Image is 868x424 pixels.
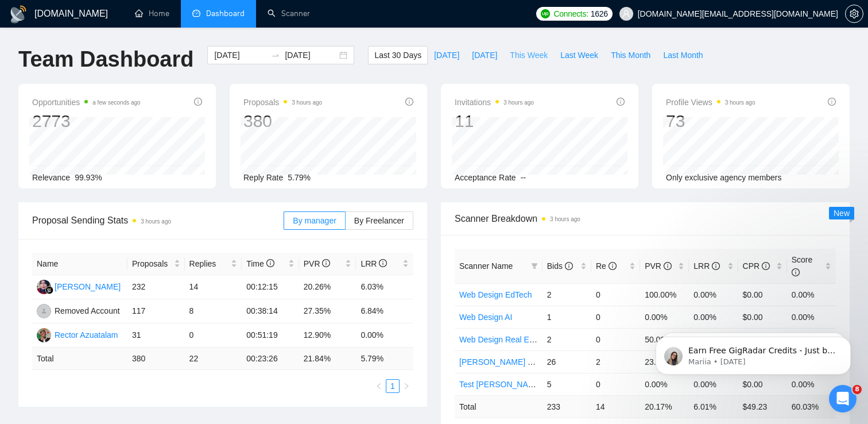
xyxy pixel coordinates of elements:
span: info-circle [379,259,387,267]
button: Last Week [554,46,604,64]
th: Name [32,253,127,275]
button: Last Month [657,46,709,64]
a: Web Design EdTech [459,290,532,299]
span: swap-right [271,51,280,60]
span: info-circle [617,98,625,106]
th: Replies [185,253,242,275]
span: Proposals [243,95,322,109]
span: Relevance [32,173,70,182]
td: Total [455,395,542,418]
iframe: Intercom notifications message [638,313,868,393]
a: Web Design AI [459,313,512,322]
td: 100.00% [640,283,689,306]
span: Invitations [455,95,534,109]
img: gigradar-bm.png [45,286,53,294]
td: 232 [127,275,185,299]
span: Reply Rate [243,173,283,182]
img: RA [37,304,51,318]
th: Proposals [127,253,185,275]
span: Proposal Sending Stats [32,213,284,228]
td: 14 [591,395,640,418]
td: 00:51:19 [242,323,299,348]
span: 8 [852,385,862,394]
span: info-circle [194,98,202,106]
span: PVR [645,261,672,271]
div: Removed Account [55,304,120,317]
td: 20.26% [299,275,356,299]
time: 3 hours ago [141,218,171,225]
span: 99.93% [75,173,102,182]
span: Scanner Breakdown [455,211,836,226]
a: searchScanner [268,9,310,18]
td: 26 [542,350,591,373]
td: $0.00 [738,306,787,328]
td: 20.17 % [640,395,689,418]
time: 3 hours ago [503,99,534,106]
time: 3 hours ago [292,99,322,106]
td: 0.00% [787,283,836,306]
span: LRR [361,259,387,268]
a: RARector Azuatalam [37,330,118,339]
td: 12.90% [299,323,356,348]
li: Previous Page [372,379,386,393]
span: info-circle [266,259,274,267]
span: user [622,10,630,18]
span: info-circle [712,262,720,270]
span: info-circle [828,98,836,106]
input: Start date [214,49,266,61]
img: upwork-logo.png [541,9,550,18]
span: [DATE] [472,49,497,61]
td: 8 [185,299,242,323]
span: dashboard [192,9,200,17]
span: info-circle [405,98,413,106]
span: to [271,51,280,60]
td: $ 49.23 [738,395,787,418]
span: Dashboard [206,9,245,18]
td: 2 [542,328,591,350]
li: Next Page [400,379,413,393]
button: Last 30 Days [368,46,428,64]
td: 6.01 % [689,395,738,418]
span: Score [792,255,813,277]
td: 5 [542,373,591,395]
time: 3 hours ago [725,99,755,106]
td: 21.84 % [299,348,356,370]
div: 73 [666,110,755,132]
button: [DATE] [428,46,466,64]
span: info-circle [565,262,573,270]
span: 1626 [591,7,608,20]
td: 0 [185,323,242,348]
a: 1 [386,380,399,392]
td: 0 [591,328,640,350]
button: [DATE] [466,46,503,64]
span: New [834,209,850,218]
button: setting [845,5,863,23]
img: RA [37,328,51,342]
td: 6.03% [356,275,413,299]
h1: Team Dashboard [18,46,193,73]
td: 0 [591,306,640,328]
span: Only exclusive agency members [666,173,782,182]
button: This Week [503,46,554,64]
div: [PERSON_NAME] [55,280,121,293]
li: 1 [386,379,400,393]
td: 5.79 % [356,348,413,370]
span: info-circle [762,262,770,270]
span: info-circle [322,259,330,267]
span: Connects: [553,7,588,20]
a: Web Design Real Estate [459,335,547,344]
a: setting [845,9,863,18]
td: 2 [542,283,591,306]
img: RH [37,280,51,294]
span: Proposals [132,257,172,270]
span: Last 30 Days [374,49,421,61]
td: 00:12:15 [242,275,299,299]
td: 60.03 % [787,395,836,418]
span: Opportunities [32,95,141,109]
a: [PERSON_NAME] - UI/UX General [459,357,585,367]
td: 117 [127,299,185,323]
a: Test [PERSON_NAME] - UI/UX SaaS [459,380,593,389]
